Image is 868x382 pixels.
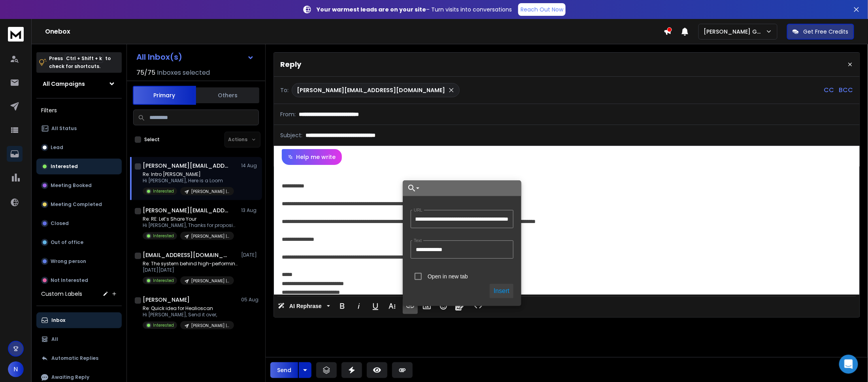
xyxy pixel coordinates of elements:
[51,239,83,246] p: Out of office
[143,216,238,222] p: Re: RE: Let’s Share Your
[288,303,323,310] span: AI Rephrase
[51,201,102,208] p: Meeting Completed
[196,87,259,104] button: Others
[241,252,259,258] p: [DATE]
[36,105,122,116] h3: Filters
[51,317,65,323] p: Inbox
[471,298,486,314] button: Code View
[8,27,24,42] img: logo
[385,298,400,314] button: More Text
[51,258,86,265] p: Wrong person
[428,273,468,280] label: Open in new tab
[280,59,301,70] p: Reply
[335,298,350,314] button: Bold (Ctrl+B)
[143,261,238,267] p: Re: The system behind high-performing
[36,234,122,250] button: Out of office
[8,361,24,377] button: N
[490,284,513,298] button: Insert
[36,178,122,193] button: Meeting Booked
[280,131,302,139] p: Subject:
[51,277,88,284] p: Not Interested
[65,54,103,63] span: Ctrl + Shift + k
[36,159,122,174] button: Interested
[36,76,122,92] button: All Campaigns
[436,298,451,314] button: Emoticons
[191,323,229,329] p: [PERSON_NAME] | 3.0K Healthcare C level
[297,86,445,94] p: [PERSON_NAME][EMAIL_ADDRESS][DOMAIN_NAME]
[241,163,259,169] p: 14 Aug
[419,298,434,314] button: Insert Image (Ctrl+P)
[518,3,566,16] a: Reach Out Now
[453,298,468,314] button: Signature
[270,362,298,378] button: Send
[241,207,259,214] p: 13 Aug
[704,28,766,36] p: [PERSON_NAME] Group
[317,6,512,13] p: – Turn visits into conversations
[143,162,230,170] h1: [PERSON_NAME][EMAIL_ADDRESS][DOMAIN_NAME]
[143,206,230,214] h1: [PERSON_NAME][EMAIL_ADDRESS][DOMAIN_NAME]
[36,121,122,136] button: All Status
[51,336,58,342] p: All
[51,125,77,132] p: All Status
[153,278,174,284] p: Interested
[51,374,89,380] p: Awaiting Reply
[143,305,234,312] p: Re: Quick idea for Healioscan
[317,6,426,13] strong: Your warmest leads are on your site
[351,298,366,314] button: Italic (Ctrl+I)
[136,68,155,78] span: 75 / 75
[824,85,834,95] p: CC
[241,297,259,303] p: 05 Aug
[143,251,230,259] h1: [EMAIL_ADDRESS][DOMAIN_NAME]
[45,27,664,36] h1: Onebox
[130,49,260,65] button: All Inbox(s)
[143,312,234,318] p: Hi [PERSON_NAME], Send it over,
[191,233,229,239] p: [PERSON_NAME] | 2K Podcast and Workshop
[51,182,92,189] p: Meeting Booked
[787,24,854,40] button: Get Free Credits
[43,80,85,88] h1: All Campaigns
[276,298,332,314] button: AI Rephrase
[153,233,174,239] p: Interested
[51,163,78,170] p: Interested
[51,144,63,151] p: Lead
[157,68,210,78] h3: Inboxes selected
[36,272,122,288] button: Not Interested
[143,178,234,184] p: Hi [PERSON_NAME], Here is a Loom
[143,222,238,229] p: Hi [PERSON_NAME], Thanks for proposing a
[839,355,858,374] div: Open Intercom Messenger
[521,6,563,13] p: Reach Out Now
[51,355,98,361] p: Automatic Replies
[280,110,296,118] p: From:
[804,28,849,36] p: Get Free Credits
[136,53,182,61] h1: All Inbox(s)
[412,238,423,243] label: Text
[36,216,122,231] button: Closed
[143,296,190,304] h1: [PERSON_NAME]
[368,298,383,314] button: Underline (Ctrl+U)
[153,188,174,194] p: Interested
[36,253,122,269] button: Wrong person
[839,85,853,95] p: BCC
[133,86,196,105] button: Primary
[49,55,111,70] p: Press to check for shortcuts.
[143,171,234,178] p: Re: Intro [PERSON_NAME]
[36,197,122,212] button: Meeting Completed
[36,140,122,155] button: Lead
[191,278,229,284] p: [PERSON_NAME] | 3.0K Healthcare C level
[51,220,69,227] p: Closed
[153,322,174,328] p: Interested
[280,86,289,94] p: To:
[282,149,342,165] button: Help me write
[36,331,122,347] button: All
[41,290,82,298] h3: Custom Labels
[143,267,238,273] p: [DATE][DATE]
[412,208,424,213] label: URL
[36,312,122,328] button: Inbox
[191,189,229,195] p: [PERSON_NAME] | 3.0K Healthcare C level
[144,136,160,143] label: Select
[403,180,421,196] button: Choose Link
[36,350,122,366] button: Automatic Replies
